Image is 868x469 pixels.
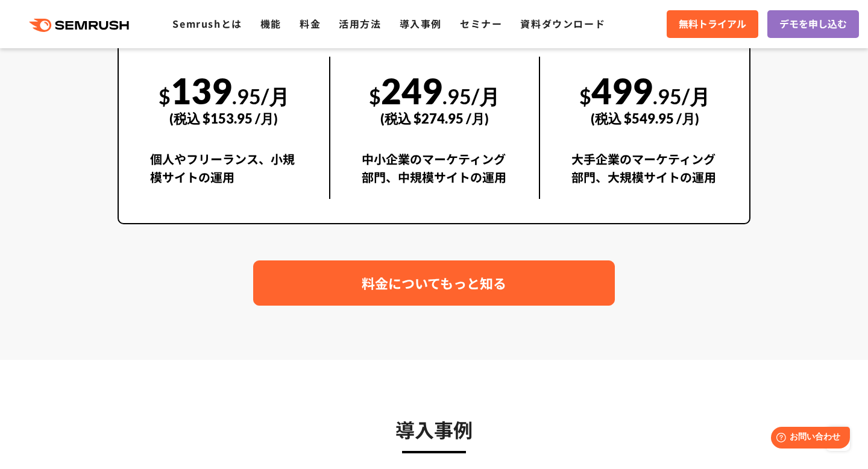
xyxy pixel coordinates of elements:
span: .95/月 [442,84,500,109]
a: Semrushとは [172,16,242,31]
div: 個人やフリーランス、小規模サイトの運用 [150,150,298,199]
div: 中小企業のマーケティング部門、中規模サイトの運用 [362,150,508,199]
span: デモを申し込む [779,16,847,32]
div: (税込 $153.95 /月) [150,97,298,140]
a: デモを申し込む [767,10,859,38]
a: セミナー [460,16,502,31]
div: 249 [362,57,508,140]
div: 499 [571,57,718,140]
span: 料金についてもっと知る [362,272,506,294]
span: 無料トライアル [679,16,746,32]
h3: 導入事例 [118,414,750,444]
a: 料金についてもっと知る [253,260,615,306]
div: 大手企業のマーケティング部門、大規模サイトの運用 [571,150,718,199]
div: 139 [150,57,298,140]
iframe: Help widget launcher [761,422,855,456]
div: (税込 $549.95 /月) [571,97,718,140]
a: 資料ダウンロード [520,16,605,31]
a: 導入事例 [400,16,442,31]
a: 活用方法 [339,16,381,31]
span: .95/月 [232,84,289,109]
span: $ [159,84,171,109]
a: 料金 [300,16,321,31]
span: $ [579,84,591,109]
a: 無料トライアル [667,10,758,38]
span: $ [369,84,381,109]
div: (税込 $274.95 /月) [362,97,508,140]
a: 機能 [260,16,281,31]
span: .95/月 [653,84,710,109]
